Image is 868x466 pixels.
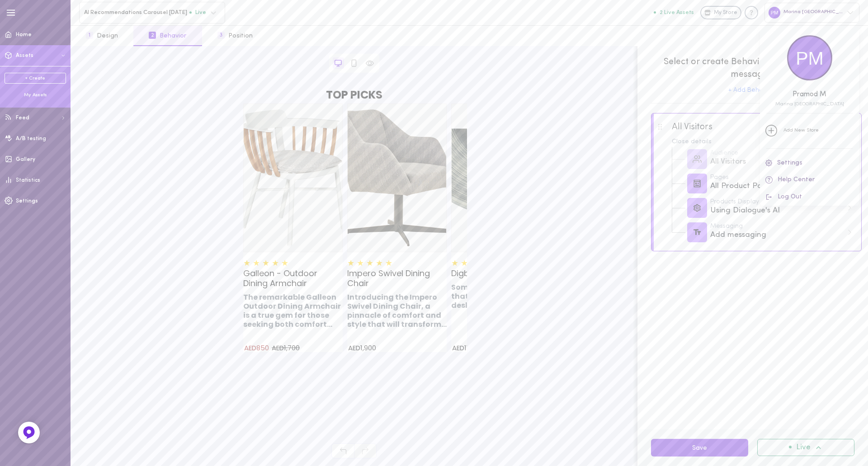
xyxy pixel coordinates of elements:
a: Help Center [760,172,859,189]
div: Pramod M [760,91,859,99]
a: Settings [760,155,859,172]
button: Log Out [760,188,859,206]
img: Feedback Button [22,426,36,439]
a: Add New Store [760,120,859,141]
div: Add New Store [783,127,819,134]
div: 22054 [760,102,859,107]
